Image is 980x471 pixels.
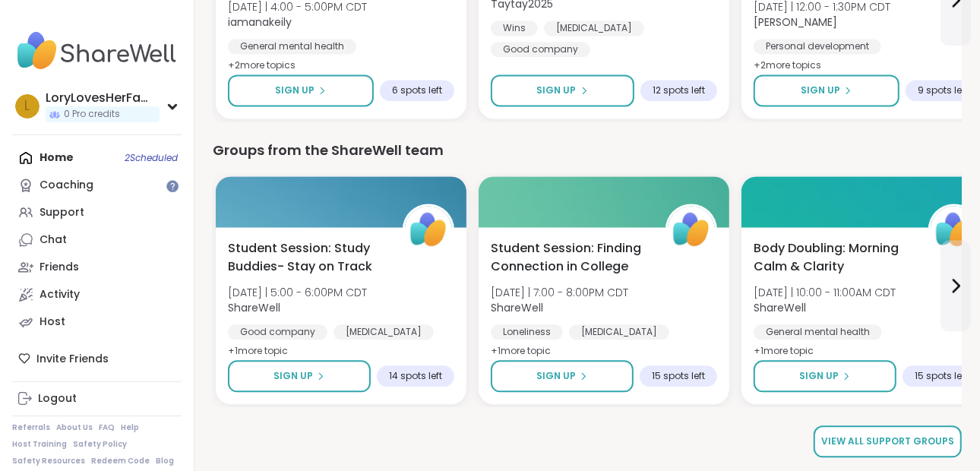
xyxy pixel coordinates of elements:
[228,39,356,54] div: General mental health
[228,324,327,340] div: Good company
[99,422,115,433] a: FAQ
[12,254,182,281] a: Friends
[491,360,634,392] button: Sign Up
[754,39,881,54] div: Personal development
[491,300,543,315] b: ShareWell
[491,42,590,57] div: Good company
[38,391,77,406] div: Logout
[12,456,85,466] a: Safety Resources
[754,74,899,106] button: Sign Up
[652,370,705,382] span: 15 spots left
[228,239,386,276] span: Student Session: Study Buddies- Stay on Track
[12,385,182,413] a: Logout
[389,370,442,382] span: 14 spots left
[915,370,968,382] span: 15 spots left
[491,74,634,106] button: Sign Up
[491,285,628,300] span: [DATE] | 7:00 - 8:00PM CDT
[40,178,93,193] div: Coaching
[228,14,292,30] b: iamanakeily
[91,456,150,466] a: Redeem Code
[405,206,452,253] img: ShareWell
[228,285,367,300] span: [DATE] | 5:00 - 6:00PM CDT
[392,84,442,96] span: 6 spots left
[754,324,882,340] div: General mental health
[754,360,896,392] button: Sign Up
[569,324,669,340] div: [MEDICAL_DATA]
[12,226,182,254] a: Chat
[544,21,644,36] div: [MEDICAL_DATA]
[536,369,576,383] span: Sign Up
[166,180,179,192] iframe: Spotlight
[918,84,968,96] span: 9 spots left
[40,205,84,220] div: Support
[491,239,649,276] span: Student Session: Finding Connection in College
[12,199,182,226] a: Support
[12,172,182,199] a: Coaching
[40,315,65,330] div: Host
[799,369,839,383] span: Sign Up
[754,285,896,300] span: [DATE] | 10:00 - 11:00AM CDT
[931,206,978,253] img: ShareWell
[273,369,313,383] span: Sign Up
[228,360,371,392] button: Sign Up
[121,422,139,433] a: Help
[40,287,80,302] div: Activity
[754,300,806,315] b: ShareWell
[12,422,50,433] a: Referrals
[213,140,962,161] div: Groups from the ShareWell team
[334,324,434,340] div: [MEDICAL_DATA]
[228,300,280,315] b: ShareWell
[40,232,67,248] div: Chat
[228,74,374,106] button: Sign Up
[491,324,563,340] div: Loneliness
[814,425,962,457] a: View all support groups
[754,14,837,30] b: [PERSON_NAME]
[12,439,67,450] a: Host Training
[46,90,160,106] div: LoryLovesHerFamilia
[275,84,315,97] span: Sign Up
[12,281,182,308] a: Activity
[491,21,538,36] div: Wins
[12,308,182,336] a: Host
[12,345,182,372] div: Invite Friends
[73,439,127,450] a: Safety Policy
[668,206,715,253] img: ShareWell
[537,84,577,97] span: Sign Up
[12,24,182,77] img: ShareWell Nav Logo
[156,456,174,466] a: Blog
[821,435,954,448] span: View all support groups
[40,260,79,275] div: Friends
[25,96,30,116] span: L
[653,84,705,96] span: 12 spots left
[56,422,93,433] a: About Us
[754,239,912,276] span: Body Doubling: Morning Calm & Clarity
[801,84,840,97] span: Sign Up
[64,108,120,121] span: 0 Pro credits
